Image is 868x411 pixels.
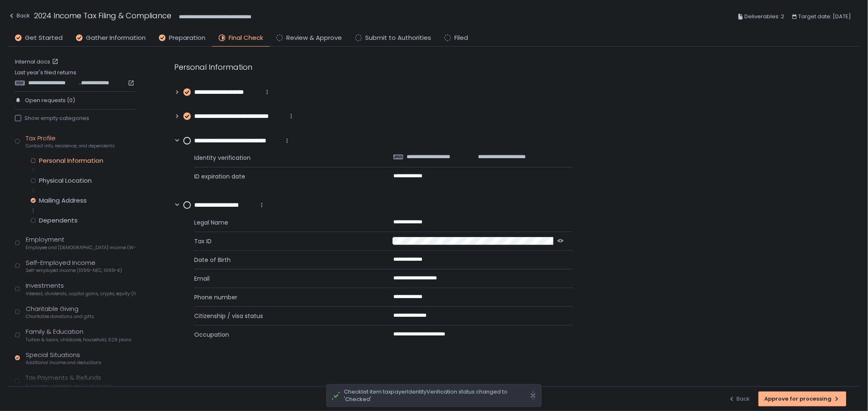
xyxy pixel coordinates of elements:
[26,383,112,389] span: Estimated payments and banking info
[26,327,132,343] div: Family & Education
[26,143,115,149] span: Contact info, residence, and dependents
[194,218,373,227] span: Legal Name
[174,61,573,73] div: Personal Information
[530,388,536,403] svg: close
[39,216,78,225] div: Dependents
[39,157,103,165] div: Personal Information
[26,281,136,297] div: Investments
[8,11,30,21] div: Back
[26,373,112,389] div: Tax Payments & Refunds
[194,293,373,301] span: Phone number
[34,10,171,21] h1: 2024 Income Tax Filing & Compliance
[194,256,373,264] span: Date of Birth
[194,274,373,283] span: Email
[229,33,263,43] span: Final Check
[26,360,102,366] span: Additional income and deductions
[26,350,102,366] div: Special Situations
[729,395,750,403] div: Back
[745,12,785,22] span: Deliverables: 2
[26,267,122,274] span: Self-employed income (1099-NEC, 1099-K)
[26,258,122,274] div: Self-Employed Income
[286,33,342,43] span: Review & Approve
[26,134,115,149] div: Tax Profile
[39,176,92,185] div: Physical Location
[26,313,94,320] span: Charitable donations and gifts
[729,391,750,406] button: Back
[26,304,94,320] div: Charitable Giving
[8,10,30,24] button: Back
[454,33,468,43] span: Filed
[765,395,840,403] div: Approve for processing
[15,69,136,86] div: Last year's filed returns
[194,237,373,245] span: Tax ID
[799,12,851,22] span: Target date: [DATE]
[758,391,846,406] button: Approve for processing
[365,33,431,43] span: Submit to Authorities
[194,330,373,339] span: Occupation
[169,33,205,43] span: Preparation
[26,235,136,251] div: Employment
[39,196,87,205] div: Mailing Address
[26,245,136,251] span: Employee and [DEMOGRAPHIC_DATA] income (W-2s)
[194,172,373,181] span: ID expiration date
[344,388,530,403] span: Checklist item taxpayerIdentityVerification status changed to 'Checked'
[26,337,132,343] span: Tuition & loans, childcare, household, 529 plans
[15,58,60,66] a: Internal docs
[194,154,373,162] span: Identity verification
[25,33,63,43] span: Get Started
[86,33,146,43] span: Gather Information
[194,312,373,320] span: Citizenship / visa status
[25,97,75,104] span: Open requests (0)
[26,291,136,297] span: Interest, dividends, capital gains, crypto, equity (1099s, K-1s)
